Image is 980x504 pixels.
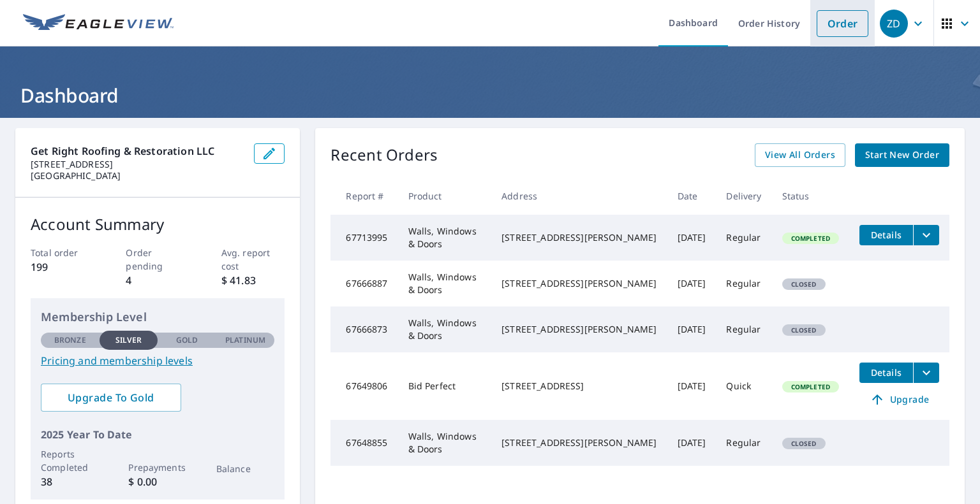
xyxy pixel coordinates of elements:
[221,273,285,288] p: $ 41.83
[41,447,100,474] p: Reports Completed
[491,177,667,215] th: Address
[859,389,939,410] a: Upgrade
[501,436,657,449] div: [STREET_ADDRESS][PERSON_NAME]
[667,306,716,352] td: [DATE]
[913,363,939,383] button: filesDropdownBtn-67649806
[667,261,716,306] td: [DATE]
[41,427,274,442] p: 2025 Year To Date
[330,306,397,352] td: 67666873
[330,352,397,420] td: 67649806
[31,143,244,159] p: Get Right Roofing & Restoration LLC
[31,259,94,275] p: 199
[31,213,285,236] p: Account Summary
[783,326,824,335] span: Closed
[398,261,492,306] td: Walls, Windows & Doors
[855,143,949,167] a: Start New Order
[31,246,94,259] p: Total order
[41,474,100,489] p: 38
[176,335,198,346] p: Gold
[398,352,492,420] td: Bid Perfect
[716,352,771,420] td: Quick
[501,323,657,336] div: [STREET_ADDRESS][PERSON_NAME]
[398,215,492,261] td: Walls, Windows & Doors
[867,229,905,241] span: Details
[330,177,397,215] th: Report #
[817,10,868,37] a: Order
[126,246,189,273] p: Order pending
[859,225,913,245] button: detailsBtn-67713995
[667,420,716,466] td: [DATE]
[216,462,275,475] p: Balance
[330,215,397,261] td: 67713995
[115,335,142,346] p: Silver
[330,261,397,306] td: 67666887
[31,170,244,182] p: [GEOGRAPHIC_DATA]
[398,306,492,352] td: Walls, Windows & Doors
[41,353,274,368] a: Pricing and membership levels
[765,147,835,163] span: View All Orders
[772,177,849,215] th: Status
[865,147,939,163] span: Start New Order
[15,82,965,108] h1: Dashboard
[128,474,187,489] p: $ 0.00
[783,280,824,289] span: Closed
[128,461,187,474] p: Prepayments
[330,143,438,167] p: Recent Orders
[716,177,771,215] th: Delivery
[126,273,189,288] p: 4
[783,439,824,448] span: Closed
[755,143,845,167] a: View All Orders
[716,261,771,306] td: Regular
[716,215,771,261] td: Regular
[501,277,657,290] div: [STREET_ADDRESS][PERSON_NAME]
[880,10,908,38] div: ZD
[859,363,913,383] button: detailsBtn-67649806
[501,231,657,244] div: [STREET_ADDRESS][PERSON_NAME]
[913,225,939,245] button: filesDropdownBtn-67713995
[867,366,905,378] span: Details
[225,335,265,346] p: Platinum
[23,14,174,33] img: EV Logo
[783,382,838,391] span: Completed
[501,380,657,392] div: [STREET_ADDRESS]
[31,159,244,170] p: [STREET_ADDRESS]
[398,420,492,466] td: Walls, Windows & Doors
[51,391,171,405] span: Upgrade To Gold
[398,177,492,215] th: Product
[783,234,838,243] span: Completed
[330,420,397,466] td: 67648855
[667,215,716,261] td: [DATE]
[54,335,86,346] p: Bronze
[221,246,285,273] p: Avg. report cost
[867,392,932,407] span: Upgrade
[716,306,771,352] td: Regular
[667,177,716,215] th: Date
[41,308,274,326] p: Membership Level
[667,352,716,420] td: [DATE]
[41,384,181,412] a: Upgrade To Gold
[716,420,771,466] td: Regular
